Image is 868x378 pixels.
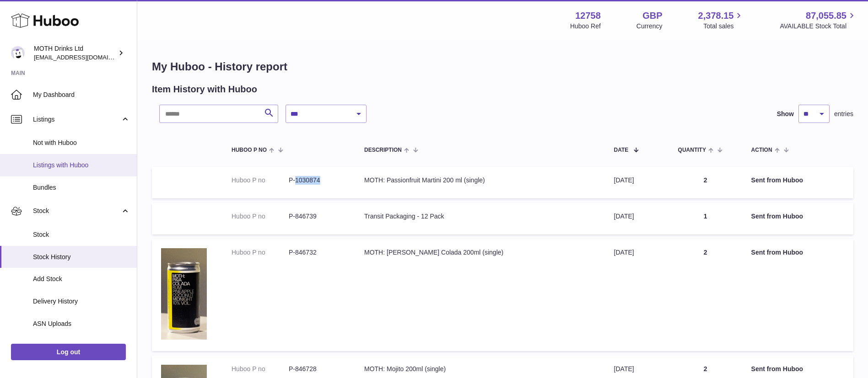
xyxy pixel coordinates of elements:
[33,253,130,261] span: Stock History
[669,167,742,198] td: 2
[355,203,605,234] td: Transit Packaging - 12 Pack
[11,46,25,60] img: internalAdmin-12758@internal.huboo.com
[364,147,402,153] span: Description
[605,203,669,234] td: [DATE]
[605,167,669,198] td: [DATE]
[33,161,130,170] span: Listings with Huboo
[703,22,744,31] span: Total sales
[751,249,803,256] strong: Sent from Huboo
[614,147,629,153] span: Date
[33,230,130,239] span: Stock
[698,10,744,31] a: 2,378.15 Total sales
[575,10,601,22] strong: 12758
[678,147,706,153] span: Quantity
[33,115,120,124] span: Listings
[33,183,130,192] span: Bundles
[669,203,742,234] td: 1
[232,248,289,257] dt: Huboo P no
[289,365,346,373] dd: P-846728
[33,297,130,306] span: Delivery History
[751,147,772,153] span: Action
[161,248,207,340] img: 127581729091396.png
[289,248,346,257] dd: P-846732
[780,10,857,31] a: 87,055.85 AVAILABLE Stock Total
[289,212,346,221] dd: P-846739
[642,10,662,22] strong: GBP
[11,344,126,360] a: Log out
[777,110,794,118] label: Show
[698,10,734,22] span: 2,378.15
[33,275,130,283] span: Add Stock
[355,167,605,198] td: MOTH: Passionfruit Martini 200 ml (single)
[33,319,130,328] span: ASN Uploads
[33,91,130,99] span: My Dashboard
[751,176,803,184] strong: Sent from Huboo
[152,59,853,74] h1: My Huboo - History report
[34,53,135,61] span: [EMAIL_ADDRESS][DOMAIN_NAME]
[355,239,605,351] td: MOTH: [PERSON_NAME] Colada 200ml (single)
[152,83,257,96] h2: Item History with Huboo
[232,212,289,221] dt: Huboo P no
[834,110,853,118] span: entries
[669,239,742,351] td: 2
[33,207,120,215] span: Stock
[232,147,267,153] span: Huboo P no
[605,239,669,351] td: [DATE]
[232,176,289,185] dt: Huboo P no
[751,213,803,220] strong: Sent from Huboo
[34,44,116,62] div: MOTH Drinks Ltd
[232,365,289,373] dt: Huboo P no
[570,22,601,31] div: Huboo Ref
[780,22,857,31] span: AVAILABLE Stock Total
[289,176,346,185] dd: P-1030874
[751,365,803,373] strong: Sent from Huboo
[806,10,846,22] span: 87,055.85
[636,22,663,31] div: Currency
[33,138,130,147] span: Not with Huboo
